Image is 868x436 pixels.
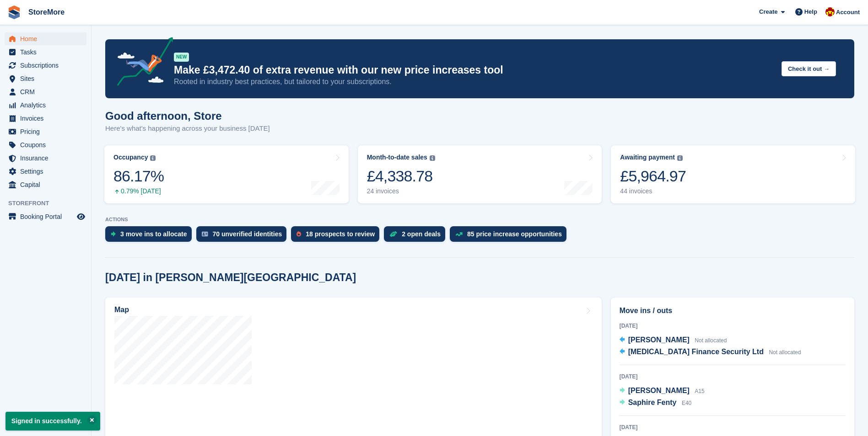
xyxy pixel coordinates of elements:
div: 0.79% [DATE] [113,187,164,195]
div: 24 invoices [367,187,435,195]
p: Here's what's happening across your business [DATE] [105,123,270,134]
img: price-adjustments-announcement-icon-8257ccfd72463d97f412b2fc003d46551f7dbcb40ab6d574587a9cd5c0d94... [109,37,173,89]
div: Occupancy [113,154,148,161]
img: stora-icon-8386f47178a22dfd0bd8f6a31ec36ba5ce8667c1dd55bd0f319d3a0aa187defe.svg [7,5,21,19]
a: menu [5,178,86,191]
a: Preview store [75,211,86,222]
a: 18 prospects to review [291,226,384,246]
img: move_ins_to_allocate_icon-fdf77a2bb77ea45bf5b3d319d69a93e2d87916cf1d5bf7949dd705db3b84f3ca.svg [111,231,116,237]
span: Pricing [20,125,75,138]
span: [PERSON_NAME] [628,387,690,394]
img: prospect-51fa495bee0391a8d652442698ab0144808aea92771e9ea1ae160a38d050c398.svg [297,231,301,237]
a: 70 unverified identities [196,226,291,246]
div: NEW [174,53,189,62]
span: Insurance [20,152,75,165]
h2: Map [114,306,129,314]
div: 70 unverified identities [213,230,282,238]
a: Occupancy 86.17% 0.79% [DATE] [104,145,349,203]
a: menu [5,165,86,178]
a: [PERSON_NAME] A15 [620,385,705,397]
span: [PERSON_NAME] [628,336,690,344]
a: menu [5,59,86,72]
h2: Move ins / outs [620,305,846,316]
span: Booking Portal [20,210,75,223]
img: icon-info-grey-7440780725fd019a000dd9b08b2336e03edf1995a4989e88bcd33f0948082b44.svg [150,155,156,161]
span: Tasks [20,46,75,58]
div: £4,338.78 [367,167,435,186]
span: Help [804,7,817,16]
a: menu [5,99,86,112]
a: menu [5,85,86,98]
div: 2 open deals [402,230,441,238]
span: Invoices [20,112,75,125]
a: menu [5,210,86,223]
a: menu [5,138,86,151]
span: Not allocated [695,337,727,344]
span: A15 [695,388,704,394]
span: Home [20,32,75,45]
span: Create [759,7,777,16]
p: ACTIONS [105,217,854,223]
p: Rooted in industry best practices, but tailored to your subscriptions. [174,77,774,87]
div: Awaiting payment [620,154,675,161]
span: Sites [20,72,75,85]
a: Month-to-date sales £4,338.78 24 invoices [358,145,602,203]
a: StoreMore [25,5,68,20]
span: Not allocated [769,349,801,356]
a: [MEDICAL_DATA] Finance Security Ltd Not allocated [620,346,801,358]
a: Awaiting payment £5,964.97 44 invoices [611,145,855,203]
span: Saphire Fenty [628,399,677,406]
img: verify_identity-adf6edd0f0f0b5bbfe63781bf79b02c33cf7c696d77639b501bdc392416b5a36.svg [202,231,208,237]
span: Analytics [20,99,75,112]
span: [MEDICAL_DATA] Finance Security Ltd [628,348,764,356]
div: 85 price increase opportunities [467,230,562,238]
a: menu [5,125,86,138]
span: CRM [20,85,75,98]
a: [PERSON_NAME] Not allocated [620,335,727,346]
div: 86.17% [113,167,164,186]
a: menu [5,112,86,125]
div: Month-to-date sales [367,154,427,161]
div: [DATE] [620,423,846,431]
span: Storefront [8,199,91,208]
span: Settings [20,165,75,178]
img: Store More Team [825,7,835,16]
div: 3 move ins to allocate [120,230,187,238]
span: Subscriptions [20,59,75,72]
img: icon-info-grey-7440780725fd019a000dd9b08b2336e03edf1995a4989e88bcd33f0948082b44.svg [677,155,683,161]
a: menu [5,152,86,165]
div: [DATE] [620,372,846,381]
button: Check it out → [782,61,836,76]
a: 2 open deals [384,226,450,246]
h2: [DATE] in [PERSON_NAME][GEOGRAPHIC_DATA] [105,271,356,284]
p: Signed in successfully. [5,412,100,431]
a: Saphire Fenty E40 [620,397,692,409]
p: Make £3,472.40 of extra revenue with our new price increases tool [174,64,774,77]
span: E40 [682,400,691,406]
div: 44 invoices [620,187,686,195]
div: 18 prospects to review [306,230,375,238]
h1: Good afternoon, Store [105,110,270,122]
div: [DATE] [620,322,846,330]
a: 3 move ins to allocate [105,226,196,246]
a: 85 price increase opportunities [450,226,571,246]
span: Capital [20,178,75,191]
div: £5,964.97 [620,167,686,186]
a: menu [5,46,86,58]
a: menu [5,72,86,85]
img: deal-1b604bf984904fb50ccaf53a9ad4b4a5d6e5aea283cecdc64d6e3604feb123c2.svg [389,231,397,237]
span: Account [836,8,860,17]
a: menu [5,32,86,45]
span: Coupons [20,138,75,151]
img: price_increase_opportunities-93ffe204e8149a01c8c9dc8f82e8f89637d9d84a8eef4429ea346261dce0b2c0.svg [455,232,463,236]
img: icon-info-grey-7440780725fd019a000dd9b08b2336e03edf1995a4989e88bcd33f0948082b44.svg [430,155,435,161]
